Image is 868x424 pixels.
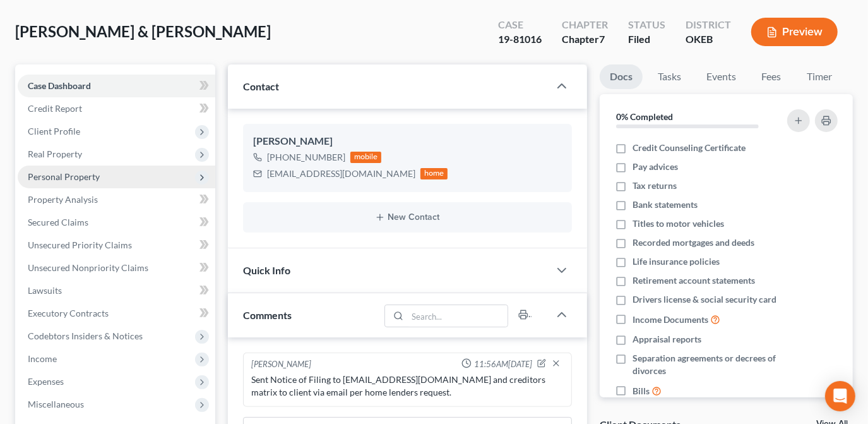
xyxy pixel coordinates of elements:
a: Docs [600,64,643,89]
span: Executory Contracts [28,308,109,318]
a: Lawsuits [18,279,215,302]
span: Credit Report [28,103,82,114]
span: Real Property [28,148,82,159]
span: Client Profile [28,126,80,136]
a: Unsecured Priority Claims [18,234,215,257]
div: Status [628,18,665,32]
span: Expenses [28,376,64,387]
div: Filed [628,32,665,47]
div: [PERSON_NAME] [251,358,311,371]
strong: 0% Completed [616,111,673,122]
span: Bills [633,385,650,397]
a: Property Analysis [18,188,215,211]
span: Life insurance policies [633,255,720,268]
a: Timer [797,64,842,89]
div: home [420,168,448,179]
span: Titles to motor vehicles [633,217,724,230]
span: Personal Property [28,171,100,182]
div: 19-81016 [498,32,542,47]
span: Case Dashboard [28,80,91,91]
span: Appraisal reports [633,333,701,346]
div: [PERSON_NAME] [253,134,562,149]
div: Case [498,18,542,32]
span: Miscellaneous [28,399,84,409]
span: Credit Counseling Certificate [633,142,746,154]
div: [EMAIL_ADDRESS][DOMAIN_NAME] [267,167,415,180]
span: Secured Claims [28,217,88,227]
span: Unsecured Nonpriority Claims [28,262,148,273]
span: 11:56AM[DATE] [474,358,532,370]
button: Preview [751,18,838,46]
div: OKEB [686,32,731,47]
span: Drivers license & social security card [633,293,776,306]
a: Fees [751,64,792,89]
input: Search... [408,305,508,327]
span: Unsecured Priority Claims [28,239,132,250]
div: Open Intercom Messenger [825,381,855,411]
span: Quick Info [243,264,290,276]
span: Separation agreements or decrees of divorces [633,352,779,377]
span: Income [28,353,57,364]
a: Tasks [648,64,691,89]
span: Pay advices [633,161,678,173]
a: Secured Claims [18,211,215,234]
div: mobile [350,152,382,163]
span: Retirement account statements [633,274,755,287]
button: New Contact [253,212,562,222]
a: Unsecured Nonpriority Claims [18,257,215,279]
span: Comments [243,309,292,321]
span: Tax returns [633,179,677,192]
div: [PHONE_NUMBER] [267,151,345,164]
span: Bank statements [633,198,698,211]
a: Executory Contracts [18,302,215,325]
span: Lawsuits [28,285,62,296]
span: Recorded mortgages and deeds [633,236,754,249]
a: Credit Report [18,97,215,120]
div: Chapter [562,18,608,32]
div: Chapter [562,32,608,47]
span: Income Documents [633,313,708,326]
span: Codebtors Insiders & Notices [28,330,143,341]
span: 7 [599,33,605,45]
a: Case Dashboard [18,75,215,97]
div: Sent Notice of Filing to [EMAIL_ADDRESS][DOMAIN_NAME] and creditors matrix to client via email pe... [251,373,564,399]
span: Property Analysis [28,194,98,205]
span: Contact [243,80,279,92]
div: District [686,18,731,32]
a: Events [696,64,746,89]
span: [PERSON_NAME] & [PERSON_NAME] [15,22,271,40]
